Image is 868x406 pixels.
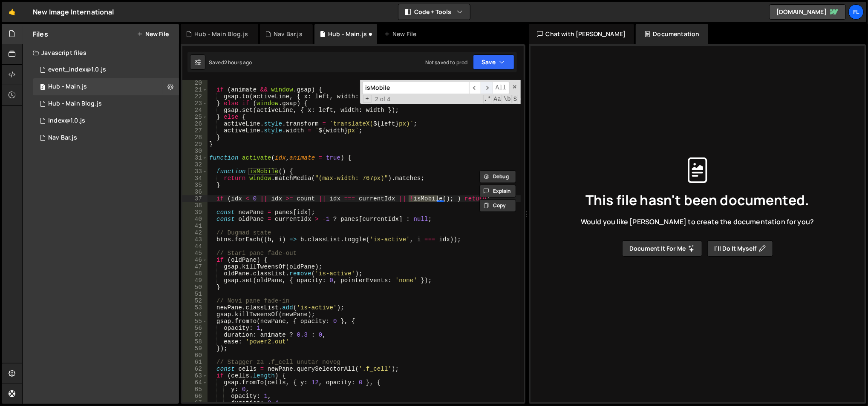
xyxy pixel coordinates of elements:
[182,202,208,209] div: 38
[483,95,492,103] span: RegExp Search
[479,185,516,197] button: Explain
[182,100,208,107] div: 23
[328,30,367,38] div: Hub - Main.js
[182,291,208,297] div: 51
[372,96,394,103] span: 2 of 4
[182,134,208,141] div: 28
[182,243,208,250] div: 44
[33,129,179,146] div: 15795/46513.js
[33,61,179,78] div: 15795/42190.js
[581,217,814,226] span: Would you like [PERSON_NAME] to create the documentation for you?
[513,95,518,103] span: Search In Selection
[2,2,23,22] a: 🤙
[48,83,87,91] div: Hub - Main.js
[182,107,208,114] div: 24
[182,379,208,386] div: 64
[182,250,208,257] div: 45
[23,44,179,61] div: Javascript files
[769,4,846,20] a: [DOMAIN_NAME]
[274,30,303,38] div: Nav Bar.js
[182,223,208,229] div: 41
[182,175,208,182] div: 34
[362,82,469,94] input: Search for
[182,284,208,291] div: 50
[182,216,208,223] div: 40
[40,84,45,91] span: 2
[182,338,208,345] div: 58
[209,59,252,66] div: Saved
[48,100,102,108] div: Hub - Main Blog.js
[493,95,502,103] span: CaseSensitive Search
[182,80,208,86] div: 20
[33,29,48,39] h2: Files
[473,54,514,70] button: Save
[398,4,470,20] button: Code + Tools
[182,393,208,400] div: 66
[182,93,208,100] div: 22
[33,95,179,112] div: 15795/46353.js
[33,78,179,95] div: 15795/46323.js
[182,148,208,154] div: 30
[182,263,208,270] div: 47
[182,277,208,284] div: 49
[182,195,208,202] div: 37
[182,304,208,311] div: 53
[48,66,106,74] div: event_index@1.0.js
[182,352,208,359] div: 60
[182,236,208,243] div: 43
[182,168,208,175] div: 33
[481,82,493,94] span: ​
[182,270,208,277] div: 48
[182,297,208,304] div: 52
[182,318,208,325] div: 55
[182,86,208,93] div: 21
[182,127,208,134] div: 27
[182,359,208,366] div: 61
[33,7,114,17] div: New Image International
[503,95,512,103] span: Whole Word Search
[425,59,468,66] div: Not saved to prod
[48,134,77,142] div: Nav Bar.js
[529,24,634,44] div: Chat with [PERSON_NAME]
[636,24,708,44] div: Documentation
[182,182,208,189] div: 35
[182,345,208,352] div: 59
[182,311,208,318] div: 54
[182,189,208,195] div: 36
[182,161,208,168] div: 32
[182,332,208,338] div: 57
[707,240,773,257] button: I’ll do it myself
[469,82,481,94] span: ​
[363,95,372,103] span: Toggle Replace mode
[48,117,85,125] div: Index@1.0.js
[493,82,510,94] span: Alt-Enter
[479,199,516,212] button: Copy
[182,120,208,127] div: 26
[182,325,208,332] div: 56
[182,372,208,379] div: 63
[182,386,208,393] div: 65
[182,209,208,216] div: 39
[194,30,248,38] div: Hub - Main Blog.js
[182,141,208,148] div: 29
[182,366,208,372] div: 62
[384,30,420,38] div: New File
[479,170,516,183] button: Debug
[224,59,252,66] div: 2 hours ago
[182,154,208,161] div: 31
[182,257,208,263] div: 46
[137,31,169,37] button: New File
[182,229,208,236] div: 42
[33,112,179,129] div: 15795/44313.js
[848,4,864,20] a: Fl
[622,240,702,257] button: Document it for me
[182,114,208,120] div: 25
[585,193,809,207] span: This file hasn't been documented.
